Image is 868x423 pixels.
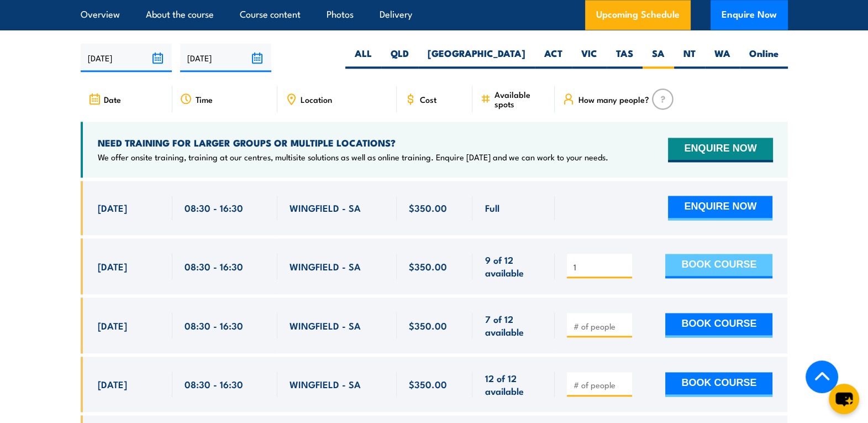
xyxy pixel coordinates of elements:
span: [DATE] [98,319,127,332]
span: Full [485,201,499,214]
span: 9 of 12 available [485,253,543,279]
span: [DATE] [98,201,127,214]
span: $350.00 [409,378,447,390]
input: # of people [573,262,628,273]
input: # of people [573,379,628,390]
span: $350.00 [409,319,447,332]
span: Date [104,95,121,104]
label: SA [643,47,674,69]
button: BOOK COURSE [665,313,772,337]
span: 12 of 12 available [485,372,543,398]
label: ALL [345,47,381,69]
input: To date [180,44,271,72]
span: $350.00 [409,260,447,273]
label: WA [705,47,740,69]
label: VIC [572,47,607,69]
span: $350.00 [409,201,447,214]
span: [DATE] [98,260,127,273]
span: Cost [420,95,436,104]
h4: NEED TRAINING FOR LARGER GROUPS OR MULTIPLE LOCATIONS? [98,137,608,149]
button: chat-button [829,384,859,414]
span: Time [196,95,213,104]
button: BOOK COURSE [665,372,772,396]
span: 08:30 - 16:30 [185,378,243,390]
span: 08:30 - 16:30 [185,201,243,214]
label: [GEOGRAPHIC_DATA] [418,47,535,69]
span: Location [301,95,332,104]
span: WINGFIELD - SA [290,201,361,214]
span: [DATE] [98,378,127,390]
button: ENQUIRE NOW [668,138,772,162]
input: # of people [573,321,628,332]
span: Available spots [495,90,547,108]
button: BOOK COURSE [665,254,772,278]
span: WINGFIELD - SA [290,319,361,332]
span: 08:30 - 16:30 [185,319,243,332]
label: ACT [535,47,572,69]
p: We offer onsite training, training at our centres, multisite solutions as well as online training... [98,152,608,163]
label: TAS [607,47,643,69]
span: 08:30 - 16:30 [185,260,243,273]
span: How many people? [578,95,649,104]
span: WINGFIELD - SA [290,378,361,390]
span: WINGFIELD - SA [290,260,361,273]
label: QLD [381,47,418,69]
button: ENQUIRE NOW [668,196,772,220]
span: 7 of 12 available [485,312,543,338]
label: Online [740,47,788,69]
label: NT [674,47,705,69]
input: From date [81,44,172,72]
